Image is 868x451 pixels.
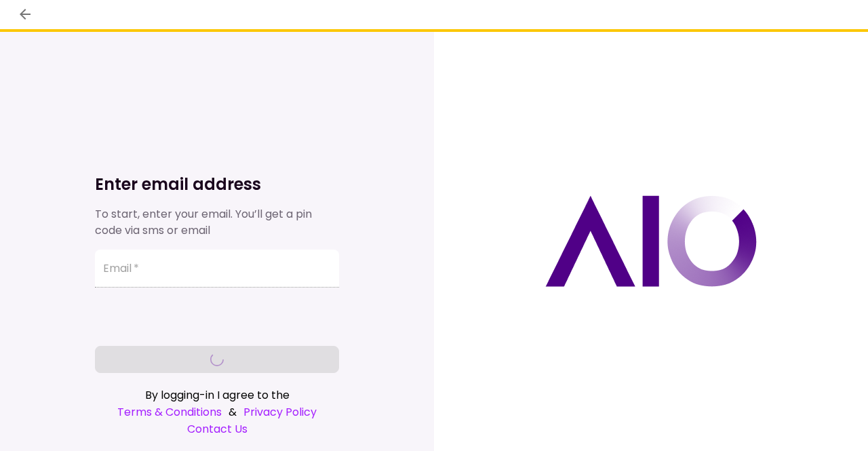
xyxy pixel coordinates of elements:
button: back [14,3,37,26]
div: By logging-in I agree to the [95,387,339,404]
div: To start, enter your email. You’ll get a pin code via sms or email [95,206,339,239]
div: & [95,404,339,420]
a: Contact Us [95,420,339,437]
a: Terms & Conditions [117,404,222,420]
img: AIO logo [545,195,757,287]
a: Privacy Policy [243,404,317,420]
h1: Enter email address [95,174,339,195]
